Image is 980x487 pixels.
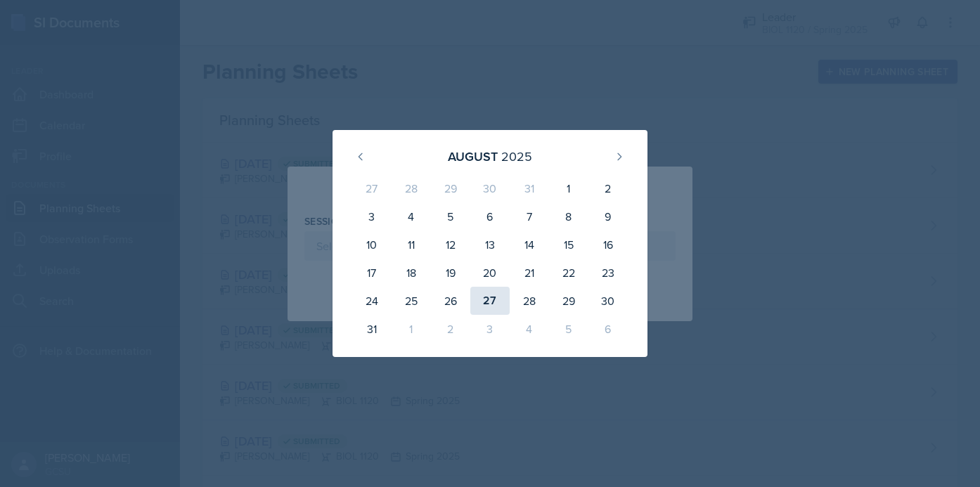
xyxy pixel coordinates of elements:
[470,230,510,259] div: 13
[470,202,510,230] div: 6
[431,230,470,259] div: 12
[352,202,392,230] div: 3
[510,287,549,315] div: 28
[470,315,510,343] div: 3
[431,315,470,343] div: 2
[431,259,470,287] div: 19
[549,230,588,259] div: 15
[448,147,498,166] div: August
[352,315,392,343] div: 31
[470,174,510,202] div: 30
[549,259,588,287] div: 22
[392,287,431,315] div: 25
[501,147,532,166] div: 2025
[470,259,510,287] div: 20
[510,230,549,259] div: 14
[352,259,392,287] div: 17
[392,202,431,230] div: 4
[588,174,628,202] div: 2
[470,287,510,315] div: 27
[588,259,628,287] div: 23
[392,230,431,259] div: 11
[392,315,431,343] div: 1
[510,259,549,287] div: 21
[431,202,470,230] div: 5
[392,174,431,202] div: 28
[510,315,549,343] div: 4
[431,287,470,315] div: 26
[549,174,588,202] div: 1
[431,174,470,202] div: 29
[588,230,628,259] div: 16
[352,287,392,315] div: 24
[549,202,588,230] div: 8
[549,287,588,315] div: 29
[510,202,549,230] div: 7
[588,315,628,343] div: 6
[352,230,392,259] div: 10
[510,174,549,202] div: 31
[549,315,588,343] div: 5
[392,259,431,287] div: 18
[352,174,392,202] div: 27
[588,202,628,230] div: 9
[588,287,628,315] div: 30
